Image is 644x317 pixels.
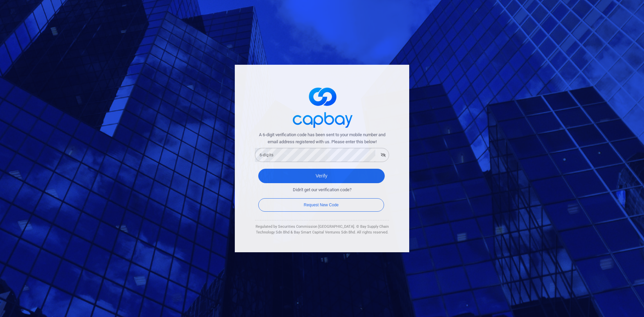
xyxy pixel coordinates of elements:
[293,187,352,194] span: Didn't get our verification code?
[258,169,385,183] button: Verify
[258,198,384,212] button: Request New Code
[255,224,389,235] div: Regulated by Securities Commission [GEOGRAPHIC_DATA]. © Bay Supply Chain Technology Sdn Bhd & Bay...
[288,82,356,131] img: logo
[255,131,389,146] span: A 6-digit verification code has been sent to your mobile number and email address registered with...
